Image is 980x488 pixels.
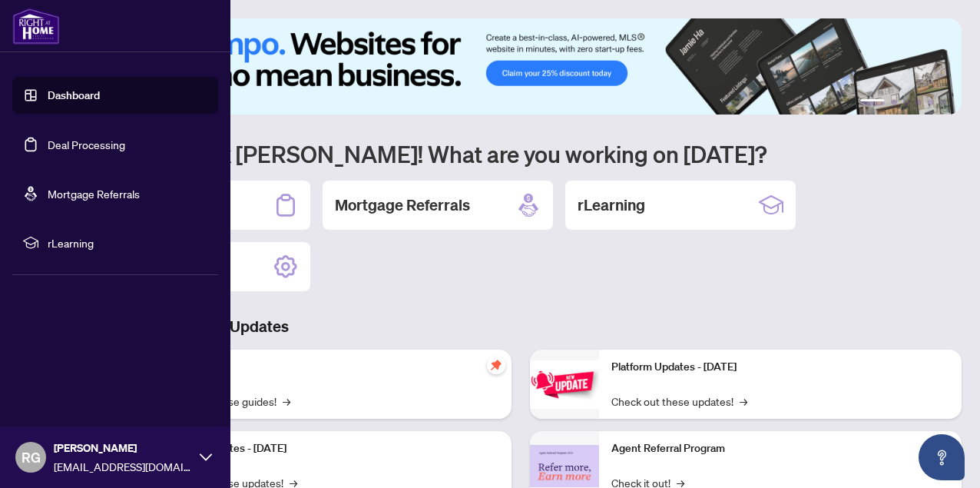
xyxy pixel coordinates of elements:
[487,356,505,374] span: pushpin
[80,316,962,337] h3: Brokerage & Industry Updates
[919,434,965,480] button: Open asap
[611,393,747,410] a: Check out these updates!→
[891,99,897,105] button: 2
[80,139,962,168] h1: Welcome back [PERSON_NAME]! What are you working on [DATE]?
[12,8,60,45] img: logo
[48,234,207,251] span: rLearning
[578,194,645,216] h2: rLearning
[283,393,290,410] span: →
[54,440,192,456] span: [PERSON_NAME]
[54,458,192,475] span: [EMAIL_ADDRESS][DOMAIN_NAME]
[740,393,747,410] span: →
[611,359,949,376] p: Platform Updates - [DATE]
[928,99,934,105] button: 5
[915,99,922,105] button: 4
[611,440,949,457] p: Agent Referral Program
[940,99,946,105] button: 6
[530,360,599,409] img: Platform Updates - June 23, 2025
[530,445,599,487] img: Agent Referral Program
[80,18,962,115] img: Slide 0
[860,99,885,105] button: 1
[48,88,100,102] a: Dashboard
[903,99,909,105] button: 3
[22,447,41,468] span: RG
[48,187,140,201] a: Mortgage Referrals
[48,138,125,151] a: Deal Processing
[161,359,499,376] p: Self-Help
[335,194,470,216] h2: Mortgage Referrals
[161,440,499,457] p: Platform Updates - [DATE]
